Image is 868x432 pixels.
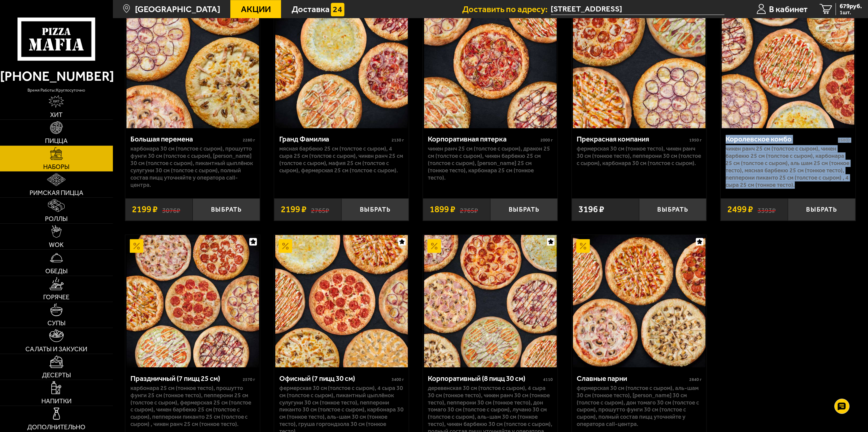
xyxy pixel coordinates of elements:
[279,145,404,174] p: Мясная Барбекю 25 см (толстое с сыром), 4 сыра 25 см (толстое с сыром), Чикен Ранч 25 см (толстое...
[430,205,455,214] span: 1899 ₽
[135,5,220,14] span: [GEOGRAPHIC_DATA]
[50,112,62,118] span: Хит
[125,235,260,368] a: АкционныйПраздничный (7 пицц 25 см)
[292,5,330,14] span: Доставка
[689,377,702,382] span: 2840 г
[311,205,329,214] s: 2765 ₽
[130,385,255,428] p: Карбонара 25 см (тонкое тесто), Прошутто Фунги 25 см (тонкое тесто), Пепперони 25 см (толстое с с...
[162,205,180,214] s: 3076 ₽
[130,145,255,189] p: Карбонара 30 см (толстое с сыром), Прошутто Фунги 30 см (толстое с сыром), [PERSON_NAME] 30 см (т...
[193,198,260,220] button: Выбрать
[460,205,478,214] s: 2765 ₽
[551,4,725,15] input: Ваш адрес доставки
[726,145,850,189] p: Чикен Ранч 25 см (толстое с сыром), Чикен Барбекю 25 см (толстое с сыром), Карбонара 25 см (толст...
[424,235,557,368] img: Корпоративный (8 пицц 30 см)
[41,398,72,404] span: Напитки
[241,5,271,14] span: Акции
[279,374,390,383] div: Офисный (7 пицц 30 см)
[30,190,83,196] span: Римская пицца
[45,216,68,222] span: Роллы
[127,235,259,368] img: Праздничный (7 пицц 25 см)
[279,239,292,253] img: Акционный
[428,374,542,383] div: Корпоративный (8 пицц 30 см)
[43,294,69,300] span: Горячее
[573,235,706,368] img: Славные парни
[769,5,808,14] span: В кабинет
[281,205,306,214] span: 2199 ₽
[577,145,702,167] p: Фермерская 30 см (тонкое тесто), Чикен Ранч 30 см (тонкое тесто), Пепперони 30 см (толстое с сыро...
[540,138,553,143] span: 2000 г
[42,372,71,378] span: Десерты
[392,377,404,382] span: 3400 г
[392,138,404,143] span: 2130 г
[132,205,158,214] span: 2199 ₽
[243,138,255,143] span: 2280 г
[331,3,344,16] img: 15daf4d41897b9f0e9f617042186c801.svg
[43,164,69,170] span: Наборы
[757,205,776,214] s: 3393 ₽
[576,239,590,253] img: Акционный
[838,138,850,143] span: 2680 г
[551,4,725,15] span: Бухарестская улица, 23к1
[639,198,706,220] button: Выбрать
[279,135,390,144] div: Гранд Фамилиа
[275,235,408,368] img: Офисный (7 пицц 30 см)
[577,135,688,144] div: Прекрасная компания
[428,145,553,181] p: Чикен Ранч 25 см (толстое с сыром), Дракон 25 см (толстое с сыром), Чикен Барбекю 25 см (толстое ...
[840,3,862,9] span: 679 руб.
[49,242,64,248] span: WOK
[428,135,539,144] div: Корпоративная пятерка
[490,198,558,220] button: Выбрать
[689,138,702,143] span: 1950 г
[130,135,241,144] div: Большая перемена
[47,320,66,326] span: Супы
[428,239,441,253] img: Акционный
[130,374,241,383] div: Праздничный (7 пицц 25 см)
[578,205,604,214] span: 3196 ₽
[45,138,68,144] span: Пицца
[25,346,87,352] span: Салаты и закуски
[130,239,143,253] img: Акционный
[243,377,255,382] span: 2570 г
[726,135,837,144] div: Королевское комбо
[840,10,862,15] span: 1 шт.
[27,424,85,430] span: Дополнительно
[341,198,409,220] button: Выбрать
[577,374,688,383] div: Славные парни
[274,235,409,368] a: АкционныйОфисный (7 пицц 30 см)
[577,385,702,428] p: Фермерская 30 см (толстое с сыром), Аль-Шам 30 см (тонкое тесто), [PERSON_NAME] 30 см (толстое с ...
[572,235,706,368] a: АкционныйСлавные парни
[727,205,753,214] span: 2499 ₽
[423,235,558,368] a: АкционныйКорпоративный (8 пицц 30 см)
[45,268,68,274] span: Обеды
[543,377,553,382] span: 4110
[463,5,551,14] span: Доставить по адресу:
[788,198,855,220] button: Выбрать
